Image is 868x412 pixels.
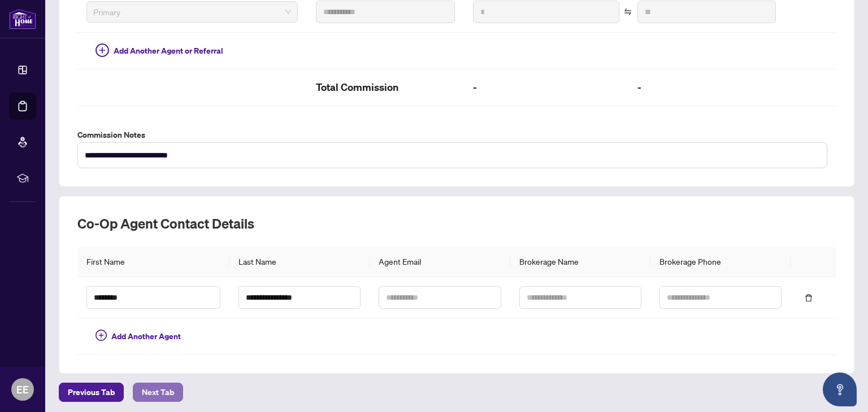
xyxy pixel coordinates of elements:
[77,246,229,277] th: First Name
[93,3,291,20] span: Primary
[96,43,109,57] span: plus-circle
[650,246,791,277] th: Brokerage Phone
[77,214,836,233] h2: Co-op Agent Contact Details
[133,383,183,402] button: Next Tab
[370,246,510,277] th: Agent Email
[316,78,454,97] h2: Total Commission
[96,330,107,341] span: plus-circle
[68,383,115,401] span: Previous Tab
[823,372,857,406] button: Open asap
[229,246,370,277] th: Last Name
[16,382,29,397] span: EE
[142,383,174,401] span: Next Tab
[86,327,190,345] button: Add Another Agent
[114,45,223,57] span: Add Another Agent or Referral
[9,8,36,29] img: logo
[473,78,619,97] h2: -
[111,330,181,343] span: Add Another Agent
[624,8,632,16] span: swap
[637,78,776,97] h2: -
[510,246,650,277] th: Brokerage Name
[86,42,232,60] button: Add Another Agent or Referral
[805,294,813,302] span: delete
[77,129,836,141] label: Commission Notes
[59,383,124,402] button: Previous Tab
